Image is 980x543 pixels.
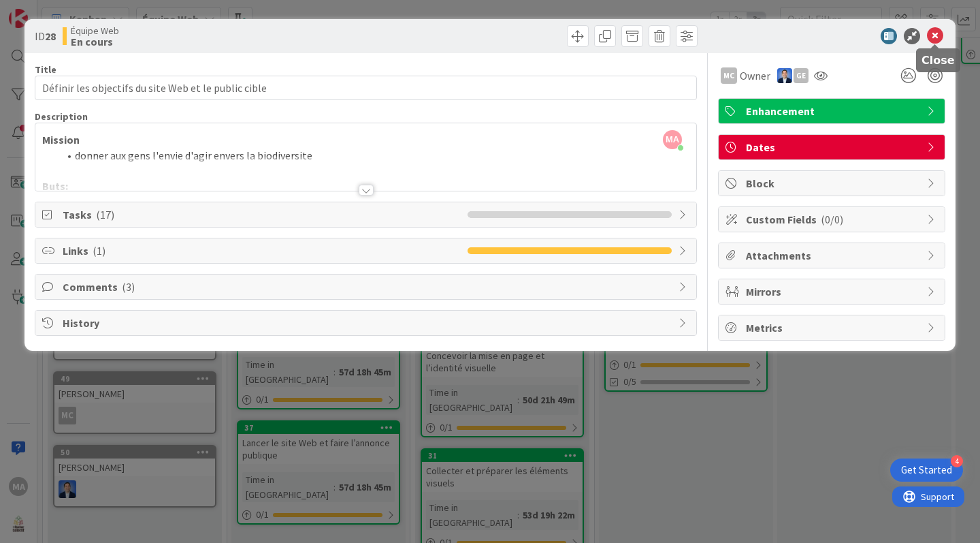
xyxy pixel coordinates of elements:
[921,54,955,67] h5: Close
[35,63,56,76] label: Title
[746,103,920,119] span: Enhancement
[35,110,88,123] span: Description
[45,29,56,43] b: 28
[663,130,682,149] span: MA
[821,213,843,226] span: ( 0/0 )
[746,283,920,300] span: Mirrors
[35,28,56,44] span: ID
[63,206,461,223] span: Tasks
[63,279,672,295] span: Comments
[746,247,920,264] span: Attachments
[96,208,114,221] span: ( 17 )
[71,36,119,47] b: En cours
[794,68,808,83] div: GE
[777,68,792,83] img: DP
[740,67,770,84] span: Owner
[59,148,689,164] li: donner aux gens l'envie d'agir envers la biodiversite
[93,244,105,258] span: ( 1 )
[122,280,135,294] span: ( 3 )
[63,315,672,331] span: History
[746,211,920,228] span: Custom Fields
[42,133,80,146] strong: Mission
[71,25,119,36] span: Équipe Web
[29,2,62,18] span: Support
[901,463,952,477] div: Get Started
[746,139,920,155] span: Dates
[35,76,697,100] input: type card name here...
[721,67,737,84] div: MC
[951,455,963,467] div: 4
[890,459,963,482] div: Open Get Started checklist, remaining modules: 4
[746,320,920,336] span: Metrics
[63,243,461,259] span: Links
[746,175,920,191] span: Block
